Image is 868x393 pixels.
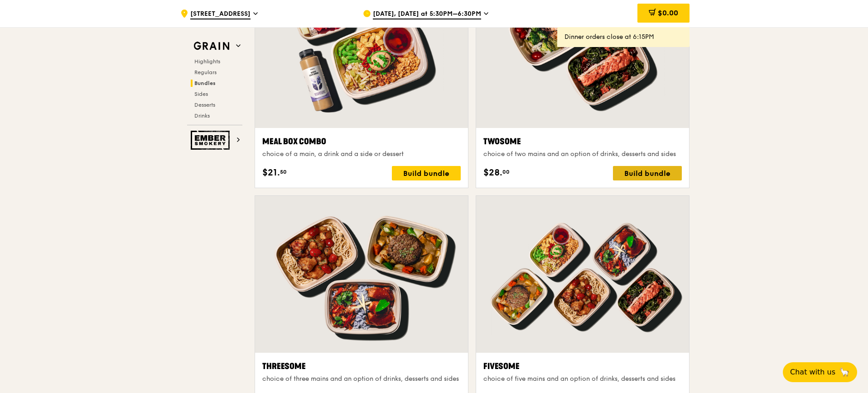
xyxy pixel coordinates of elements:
[392,166,461,180] div: Build bundle
[194,69,217,76] span: Regulars
[194,91,208,97] span: Sides
[262,135,461,148] div: Meal Box Combo
[190,9,251,19] span: [STREET_ADDRESS]
[483,360,682,373] div: Fivesome
[502,168,510,175] span: 00
[191,38,232,54] img: Grain web logo
[194,102,215,108] span: Desserts
[658,9,678,17] span: $0.00
[194,58,220,65] span: Highlights
[783,362,857,382] button: Chat with us🦙
[194,113,210,119] span: Drinks
[483,135,682,148] div: Twosome
[262,360,461,373] div: Threesome
[839,367,850,378] span: 🦙
[280,168,287,175] span: 50
[191,131,232,150] img: Ember Smokery web logo
[262,166,280,180] span: $21.
[194,80,216,86] span: Bundles
[483,166,502,180] span: $28.
[483,374,682,384] div: choice of five mains and an option of drinks, desserts and sides
[564,33,682,42] div: Dinner orders close at 6:15PM
[373,9,481,19] span: [DATE], [DATE] at 5:30PM–6:30PM
[483,150,682,159] div: choice of two mains and an option of drinks, desserts and sides
[262,150,461,159] div: choice of a main, a drink and a side or dessert
[613,166,682,180] div: Build bundle
[262,374,461,384] div: choice of three mains and an option of drinks, desserts and sides
[790,367,835,378] span: Chat with us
